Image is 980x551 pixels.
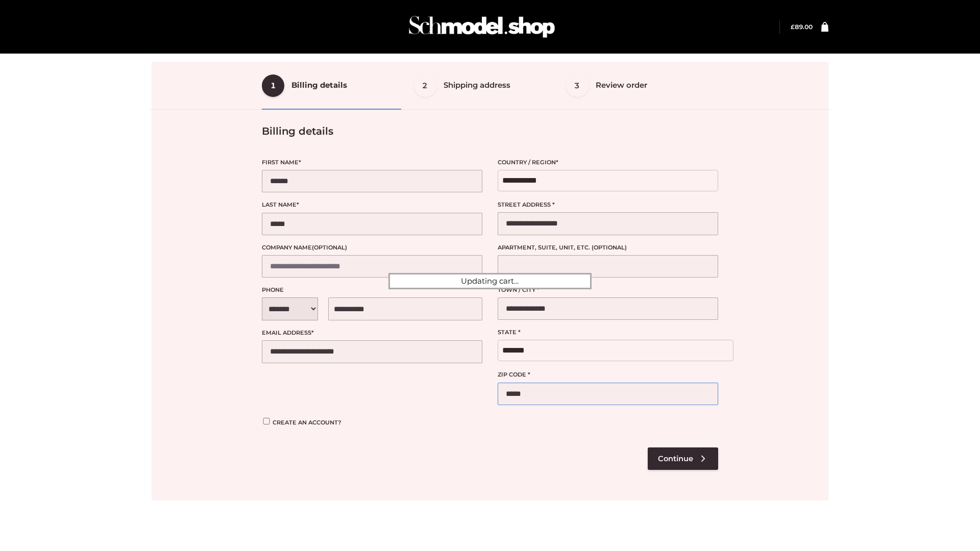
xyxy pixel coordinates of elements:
span: £ [791,23,795,31]
a: £89.00 [791,23,813,31]
div: Updating cart... [388,273,592,289]
img: Schmodel Admin 964 [405,7,558,47]
bdi: 89.00 [791,23,813,31]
